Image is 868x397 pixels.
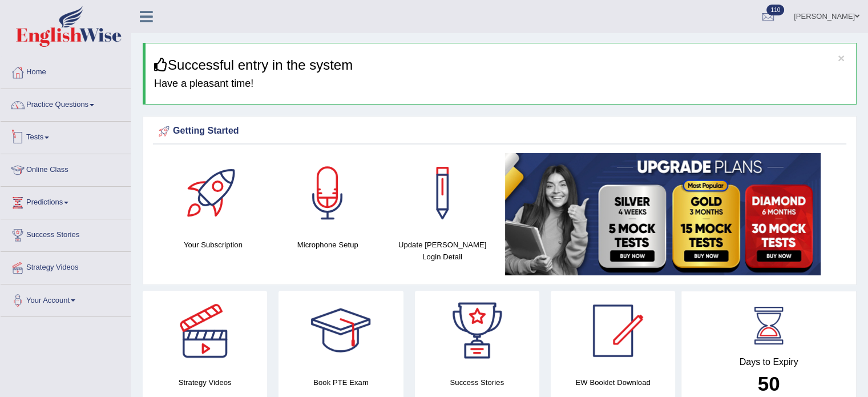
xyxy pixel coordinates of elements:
[758,372,780,395] b: 50
[156,123,843,140] div: Getting Started
[1,57,131,85] a: Home
[276,239,380,251] h4: Microphone Setup
[154,58,847,73] h3: Successful entry in the system
[154,78,847,90] h4: Have a pleasant time!
[278,376,403,388] h4: Book PTE Exam
[391,239,494,263] h4: Update [PERSON_NAME] Login Detail
[1,154,131,183] a: Online Class
[143,376,267,388] h4: Strategy Videos
[838,52,845,64] button: ×
[415,376,539,388] h4: Success Stories
[1,252,131,280] a: Strategy Videos
[1,284,131,313] a: Your Account
[1,89,131,118] a: Practice Questions
[694,357,843,367] h4: Days to Expiry
[766,5,784,15] span: 110
[551,376,675,388] h4: EW Booklet Download
[1,219,131,248] a: Success Stories
[1,122,131,150] a: Tests
[505,153,821,275] img: small5.jpg
[162,239,265,251] h4: Your Subscription
[1,187,131,215] a: Predictions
